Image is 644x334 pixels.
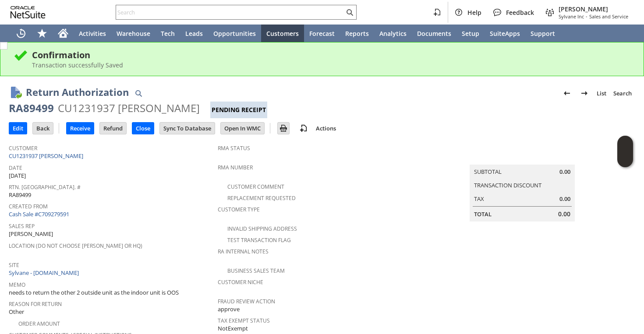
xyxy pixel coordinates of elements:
a: Order Amount [18,320,60,327]
img: Next [579,88,590,98]
a: Customer Type [218,206,260,213]
a: Rtn. [GEOGRAPHIC_DATA]. # [9,183,81,191]
a: Transaction Discount [474,181,541,189]
span: Sylvane Inc [559,13,584,20]
input: Sync To Database [160,123,215,134]
span: Leads [185,29,203,38]
span: Setup [462,29,479,38]
img: add-record.svg [298,123,309,134]
a: Test Transaction Flag [227,236,291,244]
span: Tech [161,29,175,38]
a: Replacement Requested [227,194,296,202]
svg: Search [344,7,355,18]
img: Quick Find [133,88,144,98]
a: Documents [412,25,456,42]
a: Customers [261,25,304,42]
a: SuiteApps [485,25,525,42]
span: Sales and Service [589,13,628,20]
span: Activities [79,29,106,38]
div: Transaction successfully Saved [32,61,630,69]
a: CU1231937 [PERSON_NAME] [9,152,85,160]
a: Location (Do Not Choose [PERSON_NAME] or HQ) [9,242,142,250]
span: Support [531,29,555,38]
input: Edit [9,123,27,134]
img: Print [278,123,289,134]
a: Warehouse [111,25,156,42]
a: Total [474,210,492,218]
a: Home [53,25,74,42]
a: Tax [474,195,484,203]
a: Invalid Shipping Address [227,225,297,232]
svg: Home [58,28,68,39]
svg: Shortcuts [37,28,47,39]
span: SuiteApps [490,29,520,38]
a: Site [9,261,19,269]
a: Business Sales Team [227,267,285,274]
span: Opportunities [213,29,256,38]
a: Sylvane - [DOMAIN_NAME] [9,269,81,277]
a: Analytics [374,25,412,42]
a: Created From [9,203,48,210]
input: Print [278,123,289,134]
img: Previous [562,88,572,98]
a: Recent Records [11,25,32,42]
a: List [593,86,610,100]
div: CU1231937 [PERSON_NAME] [58,101,200,115]
svg: Recent Records [16,28,26,39]
span: Oracle Guided Learning Widget. To move around, please hold and drag [617,152,633,168]
span: Customers [266,29,299,38]
input: Back [33,123,53,134]
a: Subtotal [474,168,502,176]
span: 0.00 [558,210,570,218]
iframe: Click here to launch Oracle Guided Learning Help Panel [617,136,633,167]
span: [PERSON_NAME] [559,5,628,13]
span: NotExempt [218,324,248,333]
a: Actions [312,124,340,132]
a: Support [525,25,560,42]
input: Receive [67,123,94,134]
a: Memo [9,281,25,288]
input: Open In WMC [221,123,264,134]
svg: logo [11,6,46,18]
span: [PERSON_NAME] [9,230,53,238]
h1: Return Authorization [26,85,129,99]
a: Date [9,164,22,172]
a: Sales Rep [9,222,35,230]
div: Pending Receipt [210,102,267,118]
div: RA89499 [9,101,54,115]
a: Tax Exempt Status [218,317,270,324]
span: Analytics [379,29,407,38]
span: 0.00 [559,195,570,203]
a: Cash Sale #C709279591 [9,210,69,218]
div: Confirmation [32,49,630,61]
span: - [586,13,587,20]
a: Customer Comment [227,183,284,190]
input: Close [132,123,154,134]
caption: Summary [470,151,575,165]
a: RMA Number [218,164,253,171]
a: Reports [340,25,374,42]
span: Documents [417,29,451,38]
a: Customer Niche [218,278,263,286]
a: Reason For Return [9,300,62,308]
a: Activities [74,25,111,42]
input: Search [116,7,344,18]
span: 0.00 [559,168,570,176]
a: RA Internal Notes [218,248,269,255]
a: Setup [456,25,485,42]
span: approve [218,305,240,313]
span: Other [9,308,24,316]
a: Customer [9,144,37,152]
a: Fraud Review Action [218,298,275,305]
a: Search [610,86,635,100]
a: Opportunities [208,25,261,42]
span: Warehouse [117,29,150,38]
span: Reports [345,29,369,38]
a: Tech [156,25,180,42]
span: Help [467,8,481,17]
a: Forecast [304,25,340,42]
span: Feedback [506,8,534,17]
a: RMA Status [218,144,250,152]
span: needs to return the other 2 outside unit as the indoor unit is OOS [9,288,179,297]
a: Leads [180,25,208,42]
